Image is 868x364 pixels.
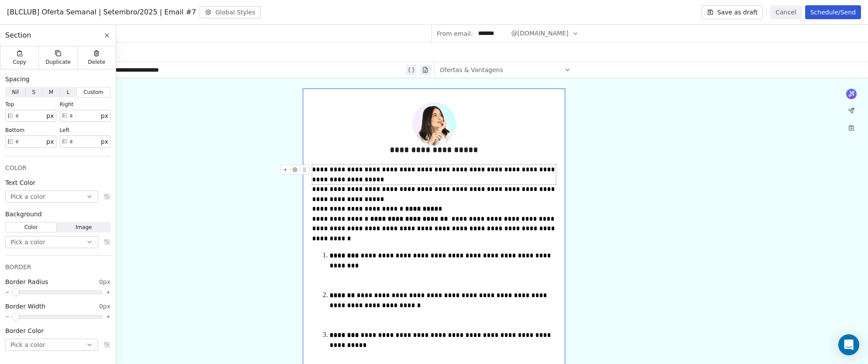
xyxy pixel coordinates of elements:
[5,30,31,41] span: Section
[5,191,98,203] button: Pick a color
[5,236,98,248] button: Pick a color
[99,302,110,311] span: 0px
[770,5,801,19] button: Cancel
[5,339,98,351] button: Pick a color
[5,178,35,187] span: Text Color
[437,29,473,38] span: From email:
[702,5,763,19] button: Save as draft
[440,66,503,74] span: Ofertas & Vantagens
[5,163,110,172] div: COLOR
[46,111,54,121] span: px
[101,111,108,121] span: px
[5,302,45,311] span: Border Width
[5,263,110,271] div: BORDER
[46,137,54,146] span: px
[60,101,111,108] div: right
[200,6,261,18] button: Global Styles
[32,88,35,96] span: S
[49,88,53,96] span: M
[511,29,568,38] span: @[DOMAIN_NAME]
[805,5,861,19] button: Schedule/Send
[5,210,42,218] span: Background
[5,101,56,108] div: top
[76,223,92,231] span: Image
[60,127,111,134] div: left
[838,334,859,355] div: Open Intercom Messenger
[5,75,30,83] span: Spacing
[13,59,26,66] span: Copy
[5,277,48,286] span: Border Radius
[67,88,70,96] span: L
[45,59,70,66] span: Duplicate
[5,326,44,335] span: Border Color
[88,59,106,66] span: Delete
[99,277,110,286] span: 0px
[101,137,108,146] span: px
[12,88,19,96] span: Nil
[5,127,56,134] div: bottom
[7,7,196,17] span: [BLCLUB] Oferta Semanal | Setembro/2025 | Email #7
